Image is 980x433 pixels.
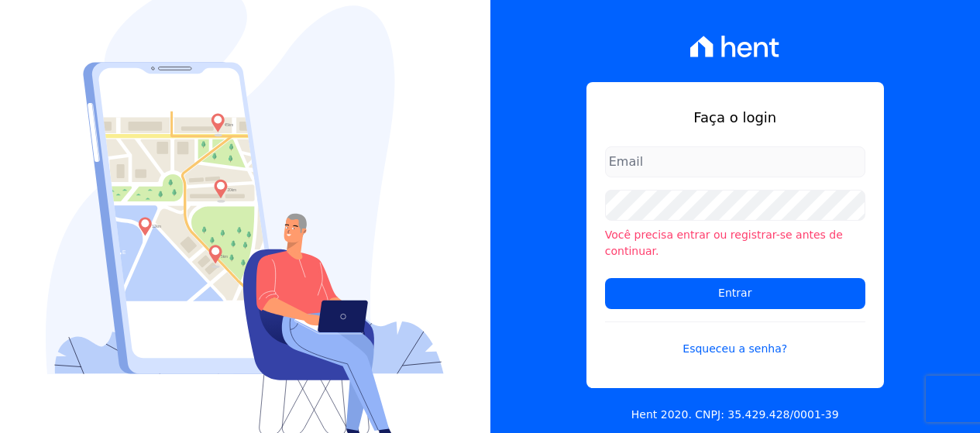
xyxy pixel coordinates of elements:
p: Hent 2020. CNPJ: 35.429.428/0001-39 [631,407,839,423]
a: Esqueceu a senha? [605,321,865,357]
h1: Faça o login [605,107,865,128]
li: Você precisa entrar ou registrar-se antes de continuar. [605,227,865,259]
input: Email [605,146,865,177]
input: Entrar [605,278,865,309]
